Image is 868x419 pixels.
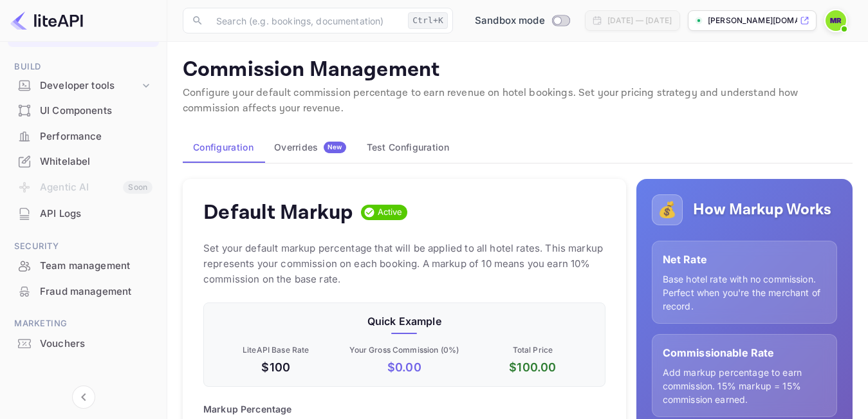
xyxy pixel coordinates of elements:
[471,344,595,356] p: Total Price
[40,284,152,299] div: Fraud management
[10,10,83,31] img: LiteAPI logo
[8,254,159,279] div: Team management
[8,317,159,331] span: Marketing
[214,358,338,376] p: $100
[663,252,826,267] p: Net Rate
[708,15,797,26] p: [PERSON_NAME][DOMAIN_NAME]...
[214,344,338,356] p: LiteAPI Base Rate
[408,12,448,29] div: Ctrl+K
[663,272,826,313] p: Base hotel rate with no commission. Perfect when you're the merchant of record.
[8,331,159,355] a: Vouchers
[8,149,159,174] div: Whitelabel
[40,79,140,93] div: Developer tools
[203,200,353,225] h4: Default Markup
[343,344,466,356] p: Your Gross Commission ( 0 %)
[475,14,545,28] span: Sandbox mode
[40,154,152,169] div: Whitelabel
[470,14,575,28] div: Switch to Production mode
[214,313,595,329] p: Quick Example
[72,386,95,409] button: Collapse navigation
[8,124,159,148] a: Performance
[8,149,159,173] a: Whitelabel
[693,200,831,220] h5: How Markup Works
[826,10,846,31] img: Moshood Rafiu
[663,366,826,406] p: Add markup percentage to earn commission. 15% markup = 15% commission earned.
[8,254,159,277] a: Team management
[183,57,853,83] p: Commission Management
[208,8,403,33] input: Search (e.g. bookings, documentation)
[203,402,292,416] p: Markup Percentage
[274,142,346,153] div: Overrides
[40,104,152,118] div: UI Components
[203,241,605,287] p: Set your default markup percentage that will be applied to all hotel rates. This markup represent...
[663,345,826,360] p: Commissionable Rate
[8,60,159,74] span: Build
[183,86,853,116] p: Configure your default commission percentage to earn revenue on hotel bookings. Set your pricing ...
[40,207,152,221] div: API Logs
[8,279,159,304] div: Fraud management
[8,98,159,124] div: UI Components
[471,358,595,376] p: $ 100.00
[40,337,152,351] div: Vouchers
[8,239,159,254] span: Security
[8,201,159,225] a: API Logs
[607,15,672,26] div: [DATE] — [DATE]
[40,129,152,144] div: Performance
[343,358,466,376] p: $ 0.00
[356,132,459,163] button: Test Configuration
[324,143,346,151] span: New
[8,98,159,122] a: UI Components
[8,124,159,149] div: Performance
[8,201,159,227] div: API Logs
[183,132,264,163] button: Configuration
[373,206,408,219] span: Active
[8,279,159,303] a: Fraud management
[40,259,152,274] div: Team management
[8,75,159,97] div: Developer tools
[658,198,677,221] p: 💰
[8,331,159,357] div: Vouchers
